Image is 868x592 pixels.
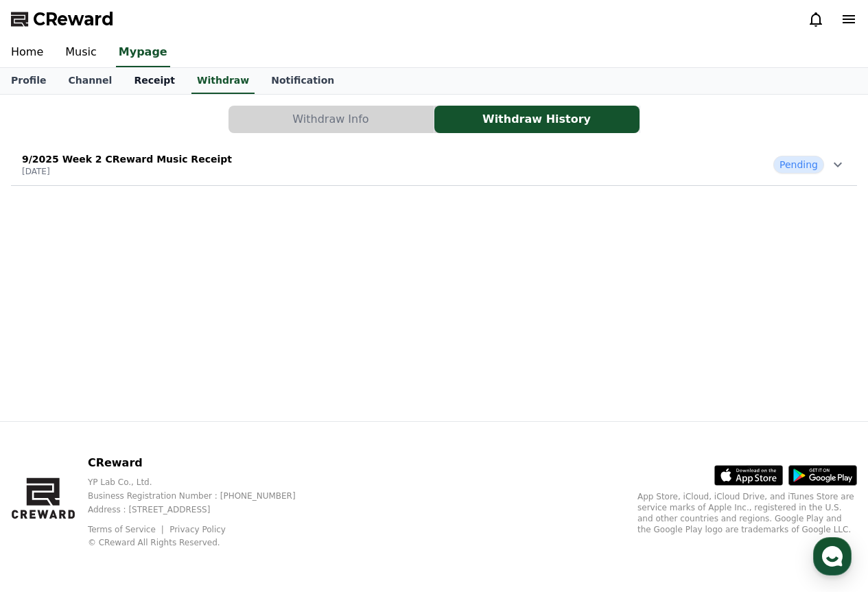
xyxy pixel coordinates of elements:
span: Pending [773,156,824,174]
span: Home [35,455,59,466]
a: Terms of Service [88,525,166,534]
a: Home [4,435,91,469]
a: Mypage [116,38,170,67]
span: CReward [33,8,114,30]
a: Messages [91,435,177,469]
span: Settings [203,455,237,466]
p: © CReward All Rights Reserved. [88,537,318,548]
p: CReward [88,455,318,471]
button: Withdraw Info [228,106,434,133]
a: Channel [57,68,123,94]
a: Receipt [123,68,186,94]
a: Notification [260,68,345,94]
p: [DATE] [22,166,232,177]
a: Settings [177,435,263,469]
span: Messages [114,456,154,467]
a: Privacy Policy [169,525,226,534]
a: Withdraw History [434,106,640,133]
p: App Store, iCloud, iCloud Drive, and iTunes Store are service marks of Apple Inc., registered in ... [637,491,857,535]
a: Music [54,38,108,67]
a: CReward [11,8,114,30]
button: Withdraw History [434,106,640,133]
p: Address : [STREET_ADDRESS] [88,504,318,515]
p: 9/2025 Week 2 CReward Music Receipt [22,152,232,166]
button: 9/2025 Week 2 CReward Music Receipt [DATE] Pending [11,144,857,186]
p: YP Lab Co., Ltd. [88,477,318,488]
a: Withdraw [191,68,255,94]
a: Withdraw Info [228,106,434,133]
p: Business Registration Number : [PHONE_NUMBER] [88,490,318,501]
